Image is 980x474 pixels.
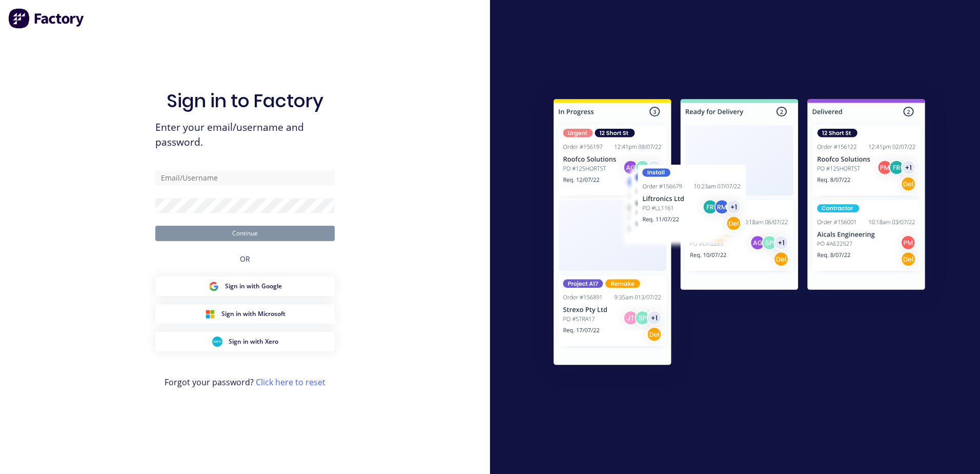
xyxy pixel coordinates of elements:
[221,309,285,319] span: Sign in with Microsoft
[155,304,335,324] button: Microsoft Sign inSign in with Microsoft
[165,376,325,388] span: Forgot your password?
[531,78,948,389] img: Sign in
[155,276,335,296] button: Google Sign inSign in with Google
[205,309,215,319] img: Microsoft Sign in
[155,332,335,351] button: Xero Sign inSign in with Xero
[256,377,325,388] a: Click here to reset
[167,90,323,112] h1: Sign in to Factory
[155,170,335,186] input: Email/Username
[8,8,85,29] img: Factory
[155,120,335,150] span: Enter your email/username and password.
[212,337,222,347] img: Xero Sign in
[225,282,282,291] span: Sign in with Google
[229,337,278,346] span: Sign in with Xero
[240,241,250,276] div: OR
[209,281,219,291] img: Google Sign in
[155,226,335,241] button: Continue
